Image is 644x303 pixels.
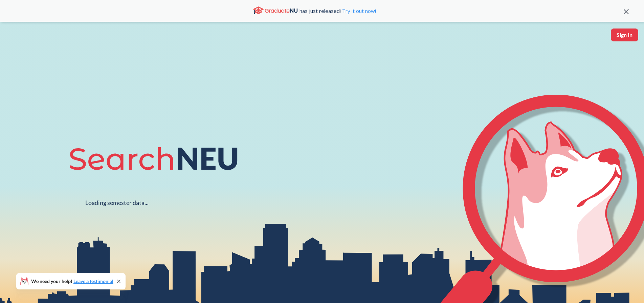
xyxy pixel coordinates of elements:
[611,29,638,41] button: Sign In
[341,7,376,14] a: Try it out now!
[299,7,376,15] span: has just released!
[31,279,113,284] span: We need your help!
[7,29,23,51] a: sandbox logo
[7,29,23,49] img: sandbox logo
[73,278,113,284] a: Leave a testimonial
[85,199,149,207] div: Loading semester data...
